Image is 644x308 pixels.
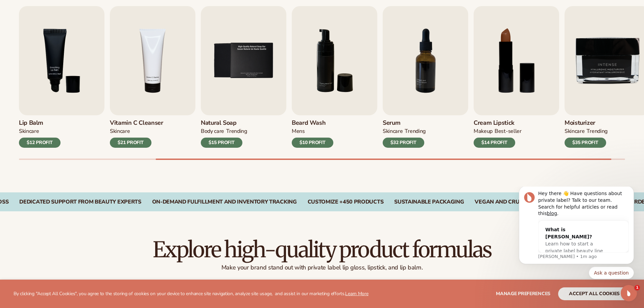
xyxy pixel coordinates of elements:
a: blog [38,24,48,29]
div: $35 PROFIT [565,138,606,148]
div: SUSTAINABLE PACKAGING [394,199,464,205]
h3: Cream Lipstick [474,119,522,127]
span: Manage preferences [496,290,550,297]
div: MAKEUP [474,128,493,135]
a: 7 / 9 [383,6,468,148]
span: 1 [635,285,640,290]
div: Skincare [110,128,130,135]
div: SKINCARE [565,128,585,135]
div: VEGAN AND CRUELTY-FREE PRODUCTS [475,199,577,205]
p: By clicking "Accept All Cookies", you agree to the storing of cookies on your device to enhance s... [14,291,368,297]
a: 6 / 9 [292,6,377,148]
div: $12 PROFIT [19,138,61,148]
div: $14 PROFIT [474,138,515,148]
a: 3 / 9 [19,6,104,148]
div: TRENDING [405,128,425,135]
div: $21 PROFIT [110,138,151,148]
iframe: Intercom live chat [621,285,637,301]
iframe: Intercom notifications message [509,187,644,283]
div: $15 PROFIT [201,138,242,148]
div: What is [PERSON_NAME]?Learn how to start a private label beauty line with [PERSON_NAME] [30,34,106,80]
div: CUSTOMIZE +450 PRODUCTS [308,199,384,205]
p: Message from Lee, sent 1m ago [29,67,120,73]
h3: Vitamin C Cleanser [110,119,163,127]
span: Learn how to start a private label beauty line with [PERSON_NAME] [37,54,94,74]
div: Message content [29,4,120,66]
div: $10 PROFIT [292,138,333,148]
div: BODY Care [201,128,224,135]
h3: Natural Soap [201,119,247,127]
a: 5 / 9 [201,6,286,148]
div: Hey there 👋 Have questions about private label? Talk to our team. Search for helpful articles or ... [29,4,120,30]
div: Quick reply options [10,80,125,92]
p: Make your brand stand out with private label lip gloss, lipstick, and lip balm. [19,264,625,271]
div: SKINCARE [19,128,39,135]
div: TRENDING [587,128,607,135]
div: SKINCARE [383,128,403,135]
div: mens [292,128,305,135]
button: Quick reply: Ask a question [80,80,125,92]
button: accept all cookies [558,287,630,300]
a: Learn More [345,290,368,297]
div: Dedicated Support From Beauty Experts [19,199,141,205]
a: 8 / 9 [474,6,559,148]
h3: Moisturizer [565,119,607,127]
img: Profile image for Lee [15,5,26,16]
h3: Serum [383,119,426,127]
h3: Lip Balm [19,119,61,127]
div: On-Demand Fulfillment and Inventory Tracking [152,199,297,205]
h2: Explore high-quality product formulas [19,238,625,261]
a: 4 / 9 [110,6,195,148]
div: BEST-SELLER [495,128,522,135]
div: TRENDING [226,128,247,135]
h3: Beard Wash [292,119,333,127]
div: $32 PROFIT [383,138,424,148]
div: What is [PERSON_NAME]? [37,40,99,54]
button: Manage preferences [496,287,550,300]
